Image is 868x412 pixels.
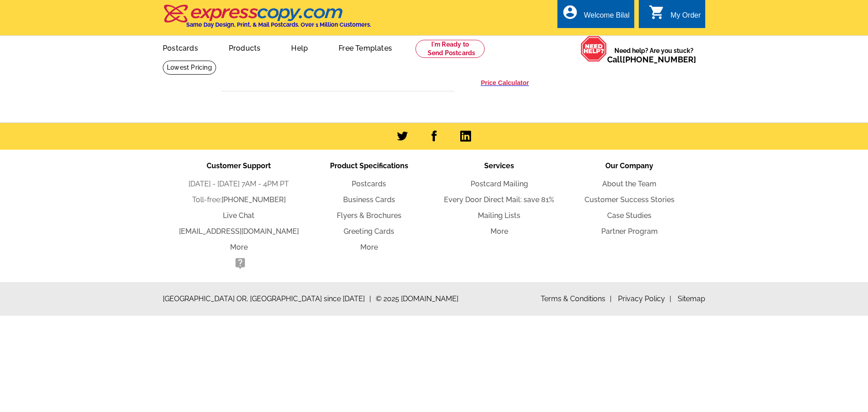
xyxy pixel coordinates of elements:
[360,243,378,251] a: More
[277,37,322,58] a: Help
[649,4,665,20] i: shopping_cart
[207,161,271,170] span: Customer Support
[376,294,458,304] span: © 2025 [DOMAIN_NAME]
[352,180,386,188] a: Postcards
[230,243,248,251] a: More
[148,37,212,58] a: Postcards
[607,46,701,64] span: Need help? Are you stuck?
[186,21,371,28] h4: Same Day Design, Print, & Mail Postcards. Over 1 Million Customers.
[618,294,671,303] a: Privacy Policy
[562,4,578,20] i: account_circle
[344,227,394,236] a: Greeting Cards
[163,294,371,304] span: [GEOGRAPHIC_DATA] OR, [GEOGRAPHIC_DATA] since [DATE]
[174,179,304,189] li: [DATE] - [DATE] 7AM - 4PM PT
[163,11,371,28] a: Same Day Design, Print, & Mail Postcards. Over 1 Million Customers.
[602,180,656,188] a: About the Team
[481,79,529,87] a: Price Calculator
[444,195,554,204] a: Every Door Direct Mail: save 81%
[179,227,299,236] a: [EMAIL_ADDRESS][DOMAIN_NAME]
[607,55,696,64] span: Call
[478,211,520,220] a: Mailing Lists
[623,55,696,64] a: [PHONE_NUMBER]
[324,37,406,58] a: Free Templates
[491,227,508,236] a: More
[222,195,286,204] a: [PHONE_NUMBER]
[601,227,658,236] a: Partner Program
[584,11,629,24] div: Welcome Bilal
[580,36,607,62] img: help
[649,10,701,21] a: shopping_cart My Order
[678,294,705,303] a: Sitemap
[214,37,275,58] a: Products
[607,211,651,220] a: Case Studies
[337,211,401,220] a: Flyers & Brochures
[174,194,304,205] li: Toll-free:
[670,11,701,24] div: My Order
[484,161,514,170] span: Services
[585,195,675,204] a: Customer Success Stories
[330,161,408,170] span: Product Specifications
[343,195,395,204] a: Business Cards
[223,211,255,220] a: Live Chat
[471,180,528,188] a: Postcard Mailing
[541,294,612,303] a: Terms & Conditions
[605,161,653,170] span: Our Company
